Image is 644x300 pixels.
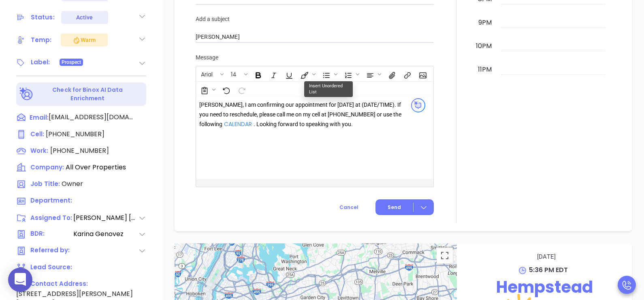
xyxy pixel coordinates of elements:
[281,67,296,81] span: Underline
[30,279,88,288] span: Contact Address:
[30,246,73,256] span: Referred by:
[196,31,434,43] input: Subject
[388,204,401,211] span: Send
[340,67,361,81] span: Insert Ordered List
[30,213,73,223] span: Assigned To:
[196,82,218,96] span: Surveys
[35,86,141,103] p: Check for Binox AI Data Enrichment
[296,67,318,81] span: Fill color or set the text color
[30,196,72,205] span: Department:
[31,34,52,46] div: Temp:
[73,229,138,239] span: Karina Genovez
[324,200,373,215] button: Cancel
[266,67,280,81] span: Italic
[529,265,568,275] span: 5:36 PM EDT
[399,67,414,81] span: Insert link
[362,67,383,81] span: Align
[73,35,96,45] div: Warm
[196,15,434,23] p: Add a subject
[227,67,243,81] button: 14
[250,67,265,81] span: Bold
[415,67,429,81] span: Insert Image
[318,67,339,81] span: Insert Unordered List
[227,70,241,76] span: 14
[197,70,217,76] span: Arial
[469,251,624,262] p: [DATE]
[411,98,425,112] img: svg%3e
[222,120,254,128] a: CALENDAR
[30,180,60,188] span: Job Title:
[224,120,252,128] font: CALENDAR
[384,67,399,81] span: Insert Files
[31,56,50,68] div: Label:
[30,229,73,239] span: BDR:
[196,53,434,62] p: Message
[30,130,44,138] span: Cell :
[19,87,34,101] img: Ai-Enrich-DaqCidB-.svg
[339,204,358,211] span: Cancel
[30,146,48,155] span: Work:
[474,41,493,51] div: 10pm
[62,179,83,188] span: Owner
[437,247,453,264] button: Toggle fullscreen view
[30,263,72,271] span: Lead Source:
[49,112,134,122] span: [EMAIL_ADDRESS][DOMAIN_NAME]
[66,163,126,172] span: All Over Properties
[375,199,434,215] button: Send
[73,213,138,223] span: [PERSON_NAME] [PERSON_NAME]
[46,129,104,139] span: [PHONE_NUMBER]
[197,67,219,81] button: Arial
[218,82,233,96] span: Undo
[226,67,249,81] span: Font size
[196,67,226,81] span: Font family
[477,18,493,27] div: 9pm
[476,65,493,74] div: 11pm
[304,81,353,97] div: Insert Unordered List
[234,82,248,96] span: Redo
[62,58,81,67] span: Prospect
[31,11,55,23] div: Status:
[50,146,109,155] span: [PHONE_NUMBER]
[465,275,624,299] p: Hempstead
[199,100,403,129] div: [PERSON_NAME], I am confirming our appointment for [DATE] at (DATE/TIME). If you need to reschedu...
[30,112,49,123] span: Email:
[30,163,64,171] span: Company:
[76,11,93,24] div: Active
